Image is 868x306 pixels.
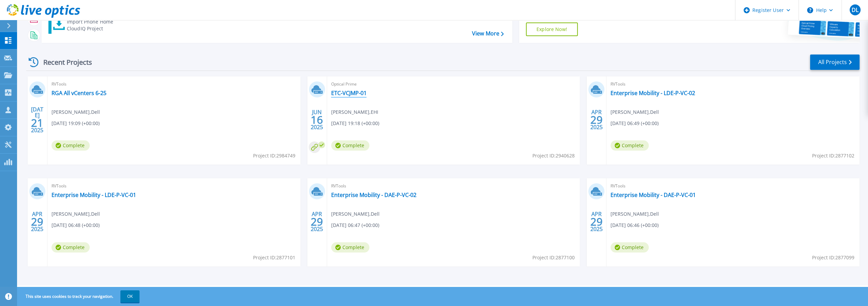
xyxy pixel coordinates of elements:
div: Recent Projects [26,54,101,71]
div: APR 2025 [590,209,603,234]
a: ETC-VCJMP-01 [331,90,367,96]
div: APR 2025 [590,107,603,132]
span: Complete [610,242,649,253]
span: Project ID: 2877099 [812,254,854,261]
a: Explore Now! [526,22,578,36]
span: 29 [31,219,43,225]
span: Project ID: 2877102 [812,152,854,159]
span: [DATE] 06:47 (+00:00) [331,221,379,229]
span: 21 [31,120,43,126]
a: Enterprise Mobility - DAE-P-VC-02 [331,192,416,198]
span: Complete [331,140,369,151]
a: RGA All vCenters 6-25 [52,90,106,96]
span: Complete [52,140,90,151]
span: Complete [610,140,649,151]
span: [DATE] 06:48 (+00:00) [52,221,100,229]
span: RVTools [331,182,576,190]
span: RVTools [610,80,855,88]
span: Project ID: 2877100 [532,254,575,261]
span: 29 [311,219,323,225]
span: RVTools [610,182,855,190]
span: 29 [590,219,603,225]
a: Enterprise Mobility - LDE-P-VC-01 [52,192,136,198]
span: RVTools [52,80,296,88]
span: 16 [311,117,323,123]
div: [DATE] 2025 [31,107,44,132]
span: [DATE] 19:09 (+00:00) [52,120,100,127]
button: OK [120,290,139,303]
span: DL [851,7,858,13]
span: Complete [331,242,369,253]
span: Complete [52,242,90,253]
span: [PERSON_NAME] , Dell [52,210,100,218]
span: [DATE] 19:18 (+00:00) [331,120,379,127]
span: Project ID: 2940628 [532,152,575,159]
span: [PERSON_NAME] , Dell [52,108,100,116]
div: APR 2025 [310,209,323,234]
span: [DATE] 06:46 (+00:00) [610,221,659,229]
span: [PERSON_NAME] , Dell [331,210,380,218]
a: All Projects [810,55,859,70]
a: Enterprise Mobility - LDE-P-VC-02 [610,90,695,96]
div: APR 2025 [31,209,44,234]
span: This site uses cookies to track your navigation. [19,290,139,303]
div: JUN 2025 [310,107,323,132]
span: Project ID: 2877101 [253,254,295,261]
span: RVTools [52,182,296,190]
span: [PERSON_NAME] , EHI [331,108,378,116]
a: View More [472,30,504,37]
span: [PERSON_NAME] , Dell [610,210,659,218]
div: Import Phone Home CloudIQ Project [67,18,120,32]
a: Enterprise Mobility - DAE-P-VC-01 [610,192,696,198]
span: [DATE] 06:49 (+00:00) [610,120,659,127]
span: 29 [590,117,603,123]
span: Optical Prime [331,80,576,88]
span: [PERSON_NAME] , Dell [610,108,659,116]
span: Project ID: 2984749 [253,152,295,159]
